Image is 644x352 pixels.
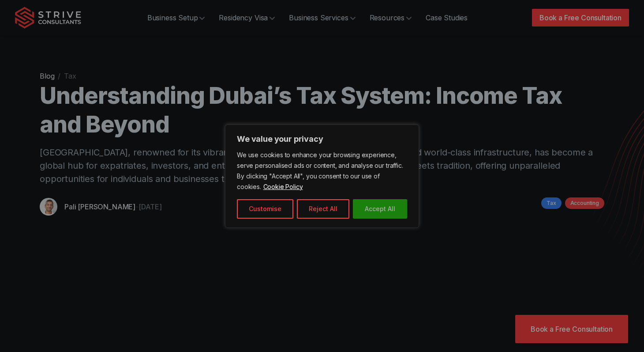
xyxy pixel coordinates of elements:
[297,199,349,219] button: Reject All
[237,134,407,144] p: We value your privacy
[237,199,293,219] button: Customise
[237,150,407,192] p: We use cookies to enhance your browsing experience, serve personalised ads or content, and analys...
[263,182,303,191] a: Cookie Policy
[353,199,407,219] button: Accept All
[225,125,419,228] div: We value your privacy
